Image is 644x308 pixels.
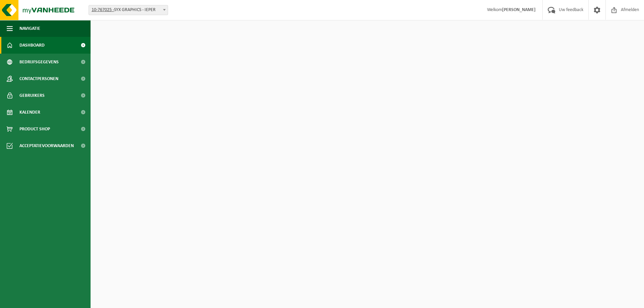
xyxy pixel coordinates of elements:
[19,104,40,121] span: Kalender
[502,7,536,12] strong: [PERSON_NAME]
[19,20,40,37] span: Navigatie
[19,87,45,104] span: Gebruikers
[19,121,50,137] span: Product Shop
[92,7,114,12] tcxspan: Call 10-767025 - via 3CX
[19,54,59,70] span: Bedrijfsgegevens
[19,137,74,154] span: Acceptatievoorwaarden
[19,37,45,54] span: Dashboard
[19,70,58,87] span: Contactpersonen
[89,5,168,15] span: 10-767025 - SYX GRAPHICS - IEPER
[89,5,168,15] span: 10-767025 - SYX GRAPHICS - IEPER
